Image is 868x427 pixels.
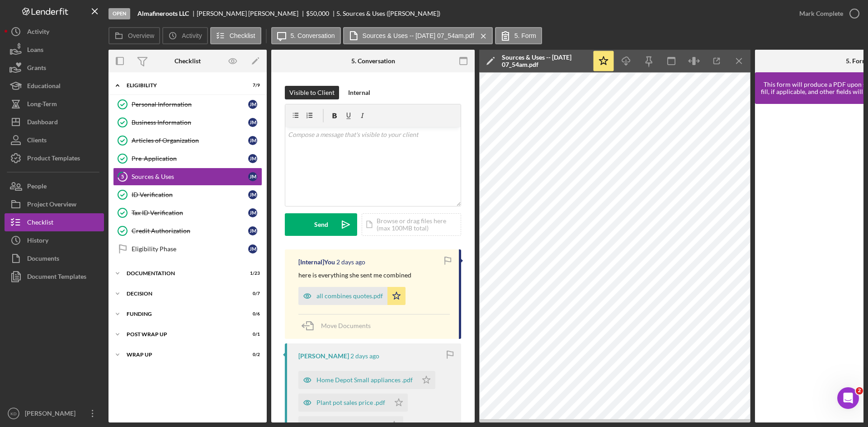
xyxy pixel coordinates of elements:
div: Sources & Uses [132,173,248,180]
a: Business InformationJM [113,113,262,131]
a: Tax ID VerificationJM [113,204,262,222]
a: Eligibility PhaseJM [113,240,262,258]
div: Plant pot sales price .pdf [316,399,385,406]
div: 0 / 1 [244,332,260,337]
button: Plant pot sales price .pdf [298,394,408,412]
a: Credit AuthorizationJM [113,222,262,240]
a: 5Sources & UsesJM [113,168,262,186]
button: Checklist [210,27,261,44]
div: Mark Complete [799,5,843,23]
span: Move Documents [321,322,371,329]
div: J M [248,208,257,217]
tspan: 5 [121,174,124,179]
p: here is everything she sent me combined [298,270,411,280]
label: Sources & Uses -- [DATE] 07_54am.pdf [363,32,474,39]
div: [Internal] You [298,258,335,266]
div: Articles of Organization [132,137,248,144]
div: Business Information [132,119,248,126]
div: Checklist [175,57,201,65]
div: 7 / 9 [244,83,260,88]
iframe: Intercom live chat [837,387,859,409]
time: 2025-10-13 17:20 [336,258,365,266]
div: 0 / 2 [244,352,260,357]
div: Credit Authorization [132,227,248,235]
text: KD [10,411,16,416]
button: Overview [108,27,160,44]
div: J M [248,136,257,145]
div: Eligibility [127,83,237,88]
button: Send [285,213,357,236]
button: 5. Conversation [271,27,341,44]
div: Visible to Client [289,86,335,99]
div: Post Wrap Up [127,332,237,337]
div: Pre-Application [132,155,248,162]
label: 5. Conversation [291,32,335,39]
div: Funding [127,311,237,317]
button: KD[PERSON_NAME] [5,404,104,422]
b: Almafineroots LLC [137,10,189,17]
button: Visible to Client [285,86,339,99]
div: Eligibility Phase [132,245,248,253]
div: J M [248,154,257,163]
div: Send [314,213,328,236]
div: J M [248,172,257,181]
div: J M [248,190,257,199]
label: Checklist [230,32,255,39]
div: 0 / 7 [244,291,260,296]
a: Articles of OrganizationJM [113,131,262,150]
button: all combines quotes.pdf [298,287,406,305]
a: Personal InformationJM [113,95,262,113]
span: $50,000 [306,9,329,17]
div: ID Verification [132,191,248,198]
button: 5. Form [495,27,542,44]
div: J M [248,118,257,127]
div: Wrap up [127,352,237,357]
button: Sources & Uses -- [DATE] 07_54am.pdf [343,27,493,44]
div: Decision [127,291,237,296]
button: Move Documents [298,314,380,337]
a: ID VerificationJM [113,186,262,204]
div: [PERSON_NAME] [PERSON_NAME] [197,10,306,17]
div: Internal [348,86,370,99]
div: 5. Sources & Uses ([PERSON_NAME]) [336,10,440,17]
label: Activity [182,32,202,39]
button: Internal [344,86,375,99]
div: Sources & Uses -- [DATE] 07_54am.pdf [502,54,588,68]
div: J M [248,100,257,109]
span: 2 [856,387,863,394]
label: Overview [128,32,154,39]
button: Mark Complete [790,5,863,23]
div: Home Depot Small appliances .pdf [316,376,413,384]
div: 0 / 6 [244,311,260,317]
